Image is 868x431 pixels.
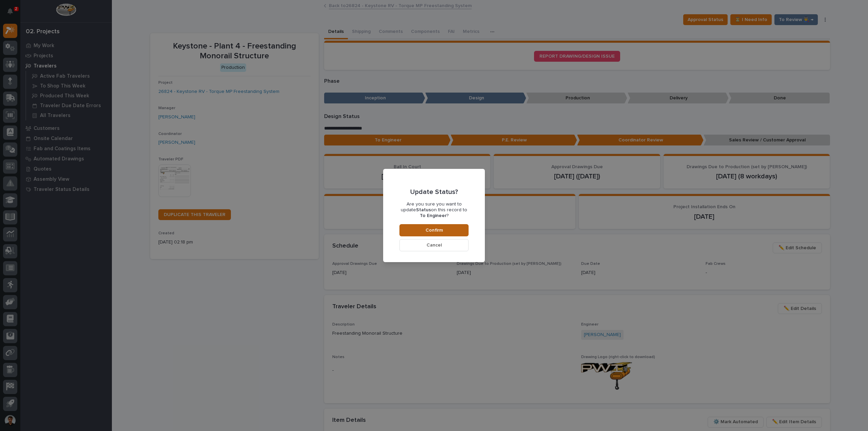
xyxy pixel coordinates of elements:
[427,242,442,248] span: Cancel
[426,227,443,233] span: Confirm
[399,224,469,236] button: Confirm
[399,201,469,218] p: Are you sure you want to update on this record to ?
[416,208,431,212] b: Status
[410,188,458,196] p: Update Status?
[399,239,469,251] button: Cancel
[420,213,447,218] b: To Engineer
